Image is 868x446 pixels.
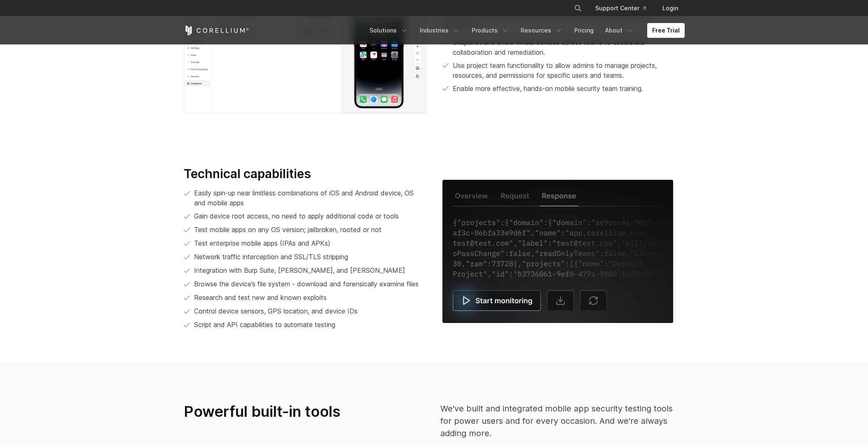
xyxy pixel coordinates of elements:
[656,1,685,16] a: Login
[194,253,348,261] span: Network traffic interception and SSL/TLS stripping
[442,180,673,323] img: Capabilities_PowerfulTools
[194,225,381,234] span: Test mobile apps on any OS version; jailbroken, rooted or not
[194,293,327,302] span: Research and test new and known exploits
[184,166,426,182] h3: Technical capabilities
[571,1,585,16] button: Search
[194,321,335,329] span: Script and API capabilities to automate testing
[415,23,465,38] a: Industries
[194,212,399,220] span: Gain device root access, no need to apply additional code or tools
[440,404,673,438] span: We've built and integrated mobile app security testing tools for power users and for every occasi...
[453,60,685,80] p: Use project team functionality to allow admins to manage projects, resources, and permissions for...
[184,402,395,421] h3: Powerful built-in tools
[194,307,358,315] span: Control device sensors, GPS location, and device IDs
[647,23,685,38] a: Free Trial
[516,23,568,38] a: Resources
[365,23,413,38] a: Solutions
[600,23,639,38] a: About
[194,279,419,289] span: Browse the device’s file system - download and forensically examine files
[184,26,249,35] a: Corellium Home
[564,1,685,16] div: Navigation Menu
[194,239,330,247] span: Test enterprise mobile apps (IPAs and APKs)
[194,266,405,274] span: Integration with Burp Suite, [PERSON_NAME], and [PERSON_NAME]
[467,23,514,38] a: Products
[453,84,643,93] p: Enable more effective, hands-on mobile security team training.
[453,37,685,57] p: Snapshot and share virtual devices across teams to accelerate collaboration and remediation.
[569,23,599,38] a: Pricing
[194,189,414,207] span: Easily spin-up near limitless combinations of iOS and Android device, OS and mobile apps
[365,23,685,38] div: Navigation Menu
[589,1,653,16] a: Support Center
